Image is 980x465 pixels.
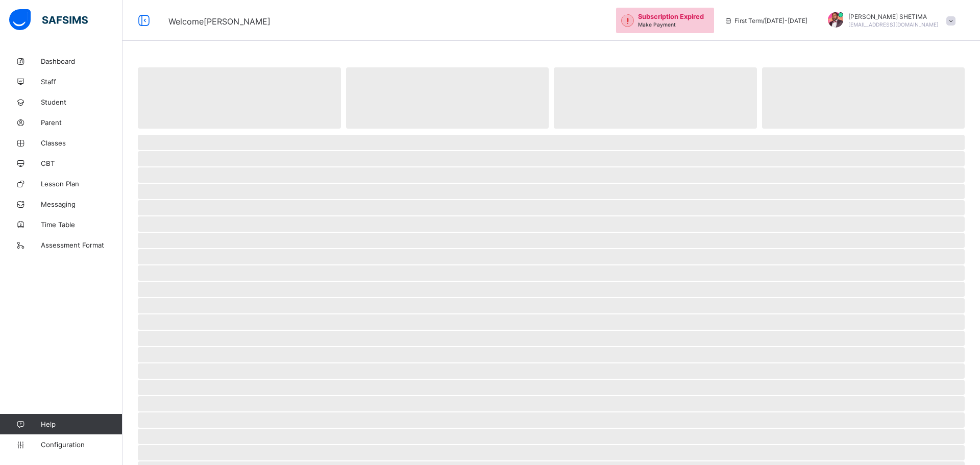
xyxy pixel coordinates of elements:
span: [PERSON_NAME] SHETIMA [848,13,939,20]
span: Parent [41,118,122,127]
span: ‌ [138,347,965,362]
span: [EMAIL_ADDRESS][DOMAIN_NAME] [848,21,939,28]
span: ‌ [138,445,965,460]
span: ‌ [762,67,965,129]
span: ‌ [138,216,965,232]
span: ‌ [138,135,965,150]
span: ‌ [138,282,965,297]
span: ‌ [138,200,965,215]
span: ‌ [138,363,965,379]
span: Assessment Format [41,241,122,249]
span: Student [41,98,122,106]
span: Time Table [41,221,122,229]
span: ‌ [138,233,965,248]
img: outstanding-1.146d663e52f09953f639664a84e30106.svg [621,14,634,27]
div: MAHMUDSHETIMA [818,12,961,29]
span: Make Payment [638,21,676,28]
span: CBT [41,159,122,167]
span: ‌ [138,412,965,428]
span: ‌ [138,396,965,411]
span: ‌ [138,167,965,183]
span: ‌ [138,380,965,395]
span: ‌ [554,67,757,129]
span: ‌ [138,331,965,346]
span: Messaging [41,200,122,208]
img: safsims [9,9,88,31]
span: Staff [41,78,122,86]
span: Help [41,420,122,428]
span: Lesson Plan [41,180,122,188]
span: ‌ [138,298,965,313]
span: ‌ [138,265,965,281]
span: ‌ [138,249,965,264]
span: Configuration [41,440,122,449]
span: ‌ [138,67,341,129]
span: ‌ [346,67,549,129]
span: ‌ [138,429,965,444]
span: ‌ [138,151,965,166]
span: Subscription Expired [638,13,704,20]
span: Welcome [PERSON_NAME] [168,16,271,27]
span: session/term information [724,17,807,25]
span: Dashboard [41,57,122,65]
span: ‌ [138,184,965,199]
span: Classes [41,139,122,147]
span: ‌ [138,314,965,330]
